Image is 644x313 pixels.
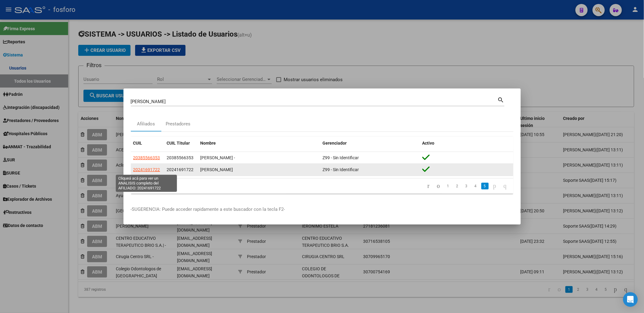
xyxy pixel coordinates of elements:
[444,181,453,191] li: page 1
[131,178,206,194] div: 22 total
[323,141,347,146] span: Gerenciador
[481,183,489,189] a: 5
[323,155,359,160] span: Z99 - Sin Identificar
[131,206,513,213] p: -SUGERENCIA: Puede acceder rapidamente a este buscador con la tecla F2-
[133,155,160,160] span: 20385566353
[201,141,216,146] span: Nombre
[454,183,461,189] a: 2
[434,183,443,189] a: go to previous page
[445,183,452,189] a: 1
[198,137,320,150] datatable-header-cell: Nombre
[453,181,462,191] li: page 2
[164,137,198,150] datatable-header-cell: CUIL Titular
[422,141,435,146] span: Activo
[501,183,510,189] a: go to last page
[498,96,505,103] mat-icon: search
[201,154,318,161] div: [PERSON_NAME] -
[133,141,142,146] span: CUIL
[320,137,420,150] datatable-header-cell: Gerenciador
[167,155,194,160] span: 20385566353
[425,183,432,189] a: go to first page
[420,137,513,150] datatable-header-cell: Activo
[623,292,638,307] div: Open Intercom Messenger
[167,167,194,172] span: 20241691722
[472,183,480,189] a: 4
[462,181,471,191] li: page 3
[491,183,499,189] a: go to next page
[131,137,164,150] datatable-header-cell: CUIL
[323,167,359,172] span: Z99 - Sin Identificar
[137,121,155,128] div: Afiliados
[167,141,190,146] span: CUIL Titular
[166,121,191,128] div: Prestadores
[133,167,160,172] span: 20241691722
[480,181,490,191] li: page 5
[463,183,470,189] a: 3
[201,166,318,173] div: [PERSON_NAME]
[471,181,480,191] li: page 4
